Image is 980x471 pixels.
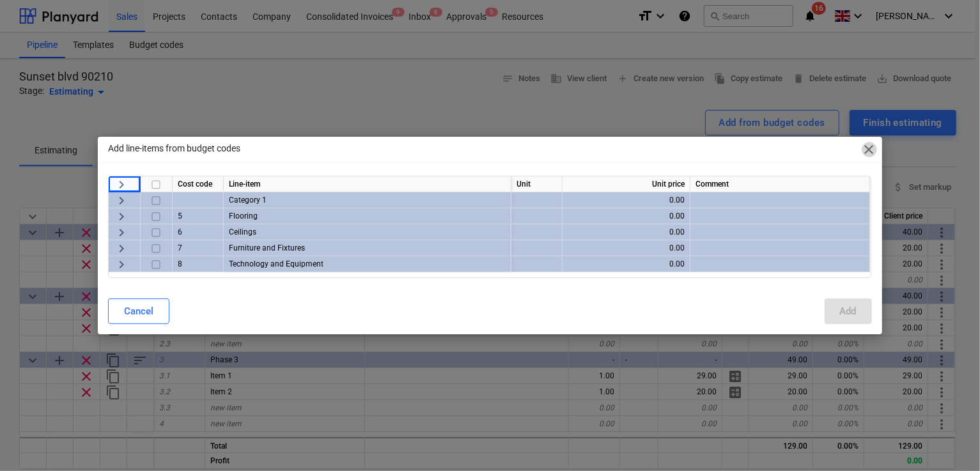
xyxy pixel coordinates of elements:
[173,208,224,224] div: 5
[862,142,877,157] span: close
[108,142,240,155] p: Add line-items from budget codes
[224,240,511,256] div: Furniture and Fixtures
[568,256,685,272] div: 0.00
[916,410,980,471] iframe: Chat Widget
[108,298,169,324] button: Cancel
[173,256,224,272] div: 8
[690,176,870,192] div: Comment
[114,177,129,192] span: keyboard_arrow_right
[224,224,511,240] div: Ceilings
[173,224,224,240] div: 6
[224,192,511,208] div: Category 1
[173,176,224,192] div: Cost code
[114,225,129,240] span: keyboard_arrow_right
[173,240,224,256] div: 7
[114,209,129,224] span: keyboard_arrow_right
[568,208,685,224] div: 0.00
[568,240,685,256] div: 0.00
[114,193,129,208] span: keyboard_arrow_right
[224,208,511,224] div: Flooring
[568,192,685,208] div: 0.00
[114,241,129,256] span: keyboard_arrow_right
[563,176,690,192] div: Unit price
[224,176,511,192] div: Line-item
[511,176,563,192] div: Unit
[124,303,153,320] div: Cancel
[114,257,129,272] span: keyboard_arrow_right
[568,224,685,240] div: 0.00
[224,256,511,272] div: Technology and Equipment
